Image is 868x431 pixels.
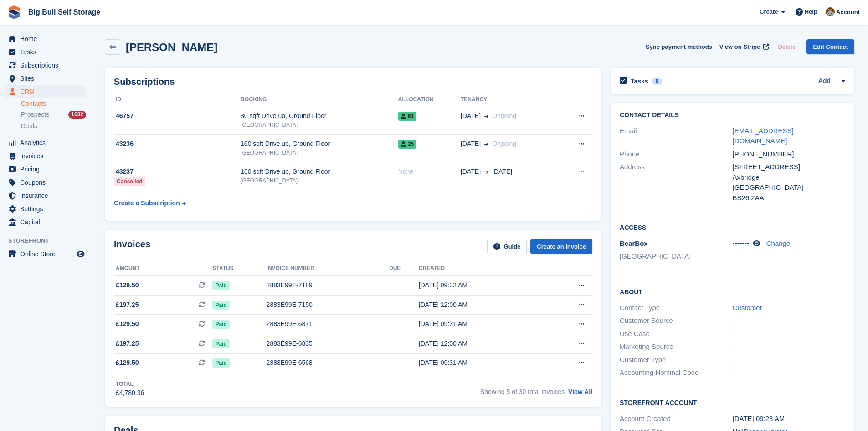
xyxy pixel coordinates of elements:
[116,358,139,368] span: £129.50
[818,76,831,87] a: Add
[8,236,91,245] span: Storefront
[620,316,732,326] div: Customer Source
[21,110,86,119] a: Prospects 1632
[620,398,845,407] h2: Storefront Account
[116,380,144,388] div: Total
[716,39,771,54] a: View on Stripe
[774,39,799,54] button: Delete
[530,239,592,254] a: Create an Invoice
[5,46,86,58] a: menu
[20,176,75,189] span: Coupons
[461,167,481,177] span: [DATE]
[114,139,241,149] div: 43236
[461,139,481,149] span: [DATE]
[212,339,229,348] span: Paid
[212,301,229,310] span: Paid
[21,99,86,108] a: Contacts
[620,342,732,352] div: Marketing Source
[398,93,461,107] th: Allocation
[492,112,516,119] span: Ongoing
[646,39,712,54] button: Sync payment methods
[114,93,241,107] th: ID
[267,300,389,310] div: 2883E99E-7150
[20,136,75,149] span: Analytics
[241,111,398,121] div: 80 sqft Drive up, Ground Floor
[719,42,760,52] span: View on Stripe
[20,85,75,98] span: CRM
[766,239,791,247] a: Change
[20,189,75,202] span: Insurance
[5,248,86,260] a: menu
[461,111,481,121] span: [DATE]
[116,300,139,310] span: £197.25
[241,93,398,107] th: Booking
[212,320,229,329] span: Paid
[20,150,75,162] span: Invoices
[826,7,835,16] img: Mike Llewellen Palmer
[5,85,86,98] a: menu
[620,414,732,424] div: Account Created
[398,112,416,121] span: 61
[20,59,75,72] span: Subscriptions
[836,8,860,17] span: Account
[267,339,389,348] div: 2883E99E-6835
[212,261,266,276] th: Status
[5,32,86,45] a: menu
[114,239,150,254] h2: Invoices
[114,77,592,87] h2: Subscriptions
[5,72,86,85] a: menu
[20,46,75,58] span: Tasks
[652,77,663,85] div: 0
[620,149,732,160] div: Phone
[620,251,732,262] li: [GEOGRAPHIC_DATA]
[267,280,389,290] div: 2883E99E-7189
[5,136,86,149] a: menu
[241,149,398,157] div: [GEOGRAPHIC_DATA]
[419,280,544,290] div: [DATE] 09:32 AM
[733,193,845,203] div: BS26 2AA
[733,127,794,145] a: [EMAIL_ADDRESS][DOMAIN_NAME]
[492,140,516,147] span: Ongoing
[20,163,75,176] span: Pricing
[389,261,419,276] th: Due
[733,304,762,312] a: Customer
[20,216,75,228] span: Capital
[568,388,592,395] a: View All
[733,162,845,172] div: [STREET_ADDRESS]
[267,319,389,329] div: 2883E99E-6871
[805,7,817,16] span: Help
[114,177,145,186] div: Cancelled
[241,121,398,129] div: [GEOGRAPHIC_DATA]
[126,41,217,53] h2: [PERSON_NAME]
[620,112,845,119] h2: Contact Details
[733,316,845,326] div: -
[241,167,398,177] div: 160 sqft Drive up, Ground Floor
[7,5,21,19] img: stora-icon-8386f47178a22dfd0bd8f6a31ec36ba5ce8667c1dd55bd0f319d3a0aa187defe.svg
[20,203,75,215] span: Settings
[620,368,732,378] div: Accounting Nominal Code
[620,303,732,313] div: Contact Type
[733,355,845,365] div: -
[212,281,229,290] span: Paid
[620,162,732,203] div: Address
[487,239,527,254] a: Guide
[419,261,544,276] th: Created
[267,358,389,368] div: 2883E99E-6568
[68,111,86,119] div: 1632
[21,122,37,130] span: Deals
[116,388,144,398] div: £4,780.36
[5,163,86,176] a: menu
[620,355,732,365] div: Customer Type
[733,149,845,160] div: [PHONE_NUMBER]
[114,261,212,276] th: Amount
[733,414,845,424] div: [DATE] 09:23 AM
[5,189,86,202] a: menu
[114,111,241,121] div: 46757
[620,223,845,232] h2: Access
[5,176,86,189] a: menu
[25,5,104,20] a: Big Bull Self Storage
[419,358,544,368] div: [DATE] 09:31 AM
[419,300,544,310] div: [DATE] 12:00 AM
[241,139,398,149] div: 160 sqft Drive up, Ground Floor
[419,319,544,329] div: [DATE] 09:31 AM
